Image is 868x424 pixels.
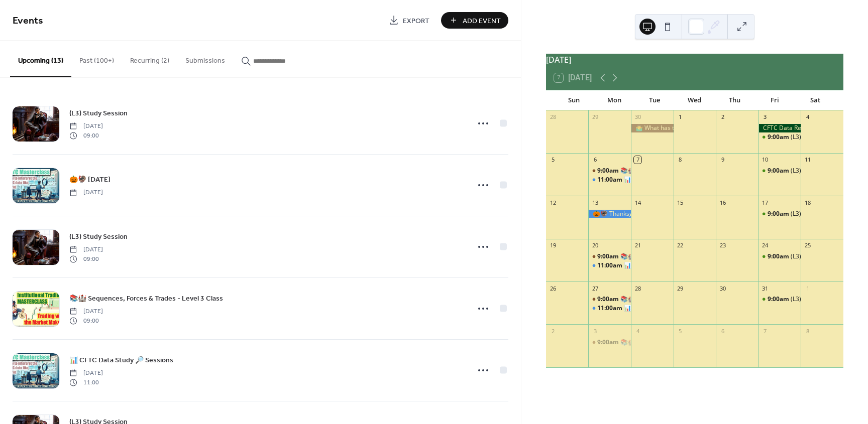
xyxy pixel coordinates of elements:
[715,90,755,110] div: Thu
[758,167,801,175] div: (L3) Study Session
[69,122,103,131] span: [DATE]
[588,167,631,175] div: 📚🏰 Sequences, Forces & Trades - Level 3 Class
[69,174,111,185] a: 🎃🦃 [DATE]
[69,293,223,304] a: 📚🏰 Sequences, Forces & Trades - Level 3 Class
[677,156,684,164] div: 8
[69,188,103,197] span: [DATE]
[381,12,437,29] a: Export
[758,133,801,142] div: (L3) Study Session
[10,41,71,77] button: Upcoming (13)
[624,261,715,270] div: 📊 CFTC Data Study 🔎 Sessions
[588,261,631,270] div: 📊 CFTC Data Study 🔎 Sessions
[634,327,641,335] div: 4
[597,338,620,347] span: 9:00am
[591,199,599,206] div: 13
[804,285,811,292] div: 1
[69,108,128,119] span: (L3) Study Session
[762,242,769,249] div: 24
[762,327,769,335] div: 7
[591,156,599,164] div: 6
[624,176,715,184] div: 📊 CFTC Data Study 🔎 Sessions
[791,210,841,218] div: (L3) Study Session
[554,90,594,110] div: Sun
[69,231,128,242] a: (L3) Study Session
[804,242,811,249] div: 25
[588,210,631,218] div: 🎃🦃 Thanksgiving
[719,285,726,292] div: 30
[549,156,557,164] div: 5
[597,304,624,313] span: 11:00am
[597,252,620,261] span: 9:00am
[762,199,769,206] div: 17
[69,107,128,119] a: (L3) Study Session
[719,113,726,121] div: 2
[69,307,103,316] span: [DATE]
[71,41,122,76] button: Past (100+)
[791,295,841,304] div: (L3) Study Session
[591,327,599,335] div: 3
[549,199,557,206] div: 12
[69,254,103,263] span: 09:00
[768,252,791,261] span: 9:00am
[634,156,641,164] div: 7
[597,295,620,304] span: 9:00am
[677,242,684,249] div: 22
[13,11,43,31] span: Events
[463,16,501,26] span: Add Event
[588,295,631,304] div: 📚🏰 Sequences, Forces & Trades - Level 3 Class
[791,252,841,261] div: (L3) Study Session
[768,210,791,218] span: 9:00am
[441,12,508,29] button: Add Event
[804,327,811,335] div: 8
[758,124,801,132] div: CFTC Data Release
[594,90,634,110] div: Mon
[768,133,791,142] span: 9:00am
[624,304,715,313] div: 📊 CFTC Data Study 🔎 Sessions
[591,285,599,292] div: 27
[758,252,801,261] div: (L3) Study Session
[588,338,631,347] div: 📚🏰 Sequences, Forces & Trades - Level 3 Class
[597,176,624,184] span: 11:00am
[719,242,726,249] div: 23
[620,167,757,175] div: 📚🏰 Sequences, Forces & Trades - Level 3 Class
[69,294,223,304] span: 📚🏰 Sequences, Forces & Trades - Level 3 Class
[69,232,128,242] span: (L3) Study Session
[69,131,103,140] span: 09:00
[677,285,684,292] div: 29
[758,295,801,304] div: (L3) Study Session
[69,369,103,378] span: [DATE]
[549,242,557,249] div: 19
[804,199,811,206] div: 18
[675,90,715,110] div: Wed
[634,285,641,292] div: 28
[631,124,674,132] div: 🤷‍♂️ What has to happen to go long 📈 Bitcoin!
[719,327,726,335] div: 6
[719,156,726,164] div: 9
[755,90,795,110] div: Fri
[122,41,177,76] button: Recurring (2)
[677,199,684,206] div: 15
[69,316,103,325] span: 09:00
[597,261,624,270] span: 11:00am
[597,167,620,175] span: 9:00am
[591,113,599,121] div: 29
[588,304,631,313] div: 📊 CFTC Data Study 🔎 Sessions
[762,156,769,164] div: 10
[620,252,757,261] div: 📚🏰 Sequences, Forces & Trades - Level 3 Class
[69,355,173,366] span: 📊 CFTC Data Study 🔎 Sessions
[762,113,769,121] div: 3
[403,16,429,26] span: Export
[634,113,641,121] div: 30
[791,133,841,142] div: (L3) Study Session
[588,252,631,261] div: 📚🏰 Sequences, Forces & Trades - Level 3 Class
[634,199,641,206] div: 14
[69,378,103,387] span: 11:00
[620,338,757,347] div: 📚🏰 Sequences, Forces & Trades - Level 3 Class
[588,176,631,184] div: 📊 CFTC Data Study 🔎 Sessions
[719,199,726,206] div: 16
[804,156,811,164] div: 11
[795,90,835,110] div: Sat
[677,113,684,121] div: 1
[804,113,811,121] div: 4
